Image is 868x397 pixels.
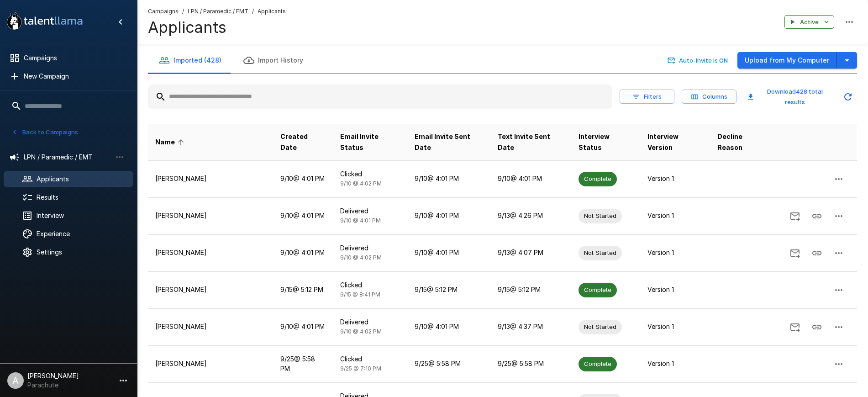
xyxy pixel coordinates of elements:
span: Complete [579,286,617,294]
span: Send Invitation [784,248,806,256]
button: Columns [682,90,736,104]
td: 9/10 @ 4:01 PM [407,197,491,234]
p: [PERSON_NAME] [155,322,266,331]
span: Copy Interview Link [806,248,828,256]
td: 9/10 @ 4:01 PM [273,160,332,197]
p: [PERSON_NAME] [155,248,266,257]
span: Send Invitation [784,211,806,219]
td: 9/15 @ 5:12 PM [407,271,491,308]
td: 9/25 @ 5:58 PM [407,345,491,382]
button: Updated Today - 5:27 PM [839,88,857,106]
span: 9/10 @ 4:01 PM [340,217,381,224]
p: Clicked [340,281,400,290]
span: 9/25 @ 7:10 PM [340,365,381,372]
p: Delivered [340,243,400,253]
p: Delivered [340,206,400,216]
td: 9/13 @ 4:37 PM [490,308,571,345]
h4: Applicants [148,18,286,37]
p: Version 1 [647,322,703,331]
p: Version 1 [647,248,703,257]
p: [PERSON_NAME] [155,211,266,220]
td: 9/10 @ 4:01 PM [490,160,571,197]
span: Applicants [258,7,286,16]
td: 9/15 @ 5:12 PM [273,271,332,308]
td: 9/10 @ 4:01 PM [273,197,332,234]
p: Version 1 [647,359,703,368]
p: Clicked [340,355,400,364]
span: Decline Reason [717,131,767,153]
span: Interview Status [579,131,633,153]
td: 9/10 @ 4:01 PM [407,234,491,271]
span: Send Invitation [784,322,806,330]
button: Download428 total results [744,85,835,109]
td: 9/10 @ 4:01 PM [273,308,332,345]
button: Auto-Invite is ON [666,53,730,68]
td: 9/10 @ 4:01 PM [407,160,491,197]
span: Complete [579,175,617,183]
span: Name [155,137,187,148]
td: 9/25 @ 5:58 PM [273,345,332,382]
span: Not Started [579,249,622,257]
p: Version 1 [647,285,703,294]
span: 9/10 @ 4:02 PM [340,254,382,261]
span: Not Started [579,212,622,220]
span: Copy Interview Link [806,322,828,330]
p: [PERSON_NAME] [155,174,266,183]
span: Text Invite Sent Date [498,131,563,153]
span: / [182,7,184,16]
td: 9/10 @ 4:01 PM [273,234,332,271]
span: 9/10 @ 4:02 PM [340,180,382,187]
span: Created Date [280,131,325,153]
button: Active [784,15,834,29]
p: Delivered [340,318,400,327]
button: Filters [620,90,674,104]
p: [PERSON_NAME] [155,285,266,294]
span: Email Invite Status [340,131,400,153]
button: Upload from My Computer [737,52,837,69]
span: 9/10 @ 4:02 PM [340,328,382,335]
td: 9/25 @ 5:58 PM [490,345,571,382]
span: 9/15 @ 8:41 PM [340,291,380,298]
u: LPN / Paramedic / EMT [188,8,248,15]
u: Campaigns [148,8,179,15]
p: Version 1 [647,211,703,220]
p: Clicked [340,169,400,179]
span: Interview Version [647,131,703,153]
td: 9/13 @ 4:07 PM [490,234,571,271]
p: [PERSON_NAME] [155,359,266,368]
button: Imported (428) [148,48,232,73]
span: Copy Interview Link [806,211,828,219]
span: Email Invite Sent Date [415,131,484,153]
td: 9/10 @ 4:01 PM [407,308,491,345]
p: Version 1 [647,174,703,183]
span: Not Started [579,323,622,331]
span: Complete [579,360,617,368]
button: Import History [232,48,314,73]
td: 9/15 @ 5:12 PM [490,271,571,308]
td: 9/13 @ 4:26 PM [490,197,571,234]
span: / [252,7,254,16]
